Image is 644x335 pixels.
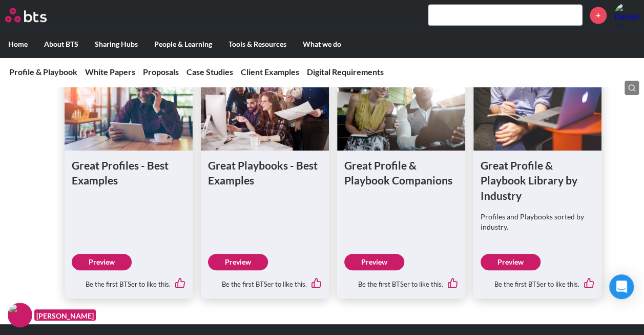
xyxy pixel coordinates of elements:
a: Profile [614,3,639,27]
div: Be the first BTSer to like this. [72,270,185,292]
h1: Great Profiles - Best Examples [72,158,185,188]
a: Preview [344,254,404,270]
div: Open Intercom Messenger [609,274,634,299]
div: Be the first BTSer to like this. [481,270,594,292]
a: Go home [5,8,66,22]
img: BTS Logo [5,8,47,22]
a: Preview [72,254,132,270]
a: Profile & Playbook [9,67,77,77]
a: Client Examples [241,67,299,77]
a: Proposals [143,67,179,77]
a: Preview [481,254,541,270]
img: Daniele Vita [614,3,639,27]
h1: Great Profile & Playbook Companions [344,158,458,188]
h1: Great Playbooks - Best Examples [208,158,322,188]
label: About BTS [36,31,87,58]
div: Be the first BTSer to like this. [208,270,322,292]
a: Preview [208,254,268,270]
div: Be the first BTSer to like this. [344,270,458,292]
label: Sharing Hubs [87,31,146,58]
a: + [590,7,607,24]
a: Digital Requirements [307,67,384,77]
label: What we do [295,31,349,58]
img: F [8,303,32,327]
p: Profiles and Playbooks sorted by industry. [481,211,594,231]
label: People & Learning [146,31,220,58]
label: Tools & Resources [220,31,295,58]
a: White Papers [85,67,135,77]
h1: Great Profile & Playbook Library by Industry [481,158,594,203]
figcaption: [PERSON_NAME] [34,309,96,321]
a: Case Studies [186,67,233,77]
